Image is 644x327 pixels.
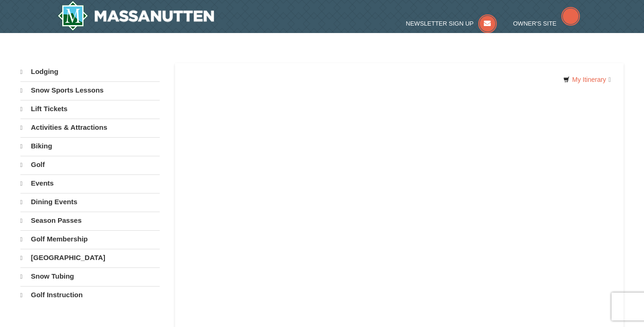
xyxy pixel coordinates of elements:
a: Lift Tickets [20,100,160,118]
a: My Itinerary [557,73,617,87]
a: Newsletter Sign Up [406,20,497,27]
a: Events [20,174,160,192]
a: Golf [20,156,160,174]
a: [GEOGRAPHIC_DATA] [20,249,160,267]
a: Activities & Attractions [20,119,160,136]
a: Golf Instruction [20,286,160,304]
a: Dining Events [20,193,160,211]
span: Owner's Site [513,20,557,27]
a: Lodging [20,63,160,80]
img: Massanutten Resort Logo [58,1,215,31]
a: Biking [20,137,160,155]
a: Snow Tubing [20,267,160,285]
a: Owner's Site [513,20,580,27]
span: Newsletter Sign Up [406,20,474,27]
a: Golf Membership [20,230,160,248]
a: Snow Sports Lessons [20,81,160,99]
a: Massanutten Resort [58,1,215,31]
a: Season Passes [20,212,160,229]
